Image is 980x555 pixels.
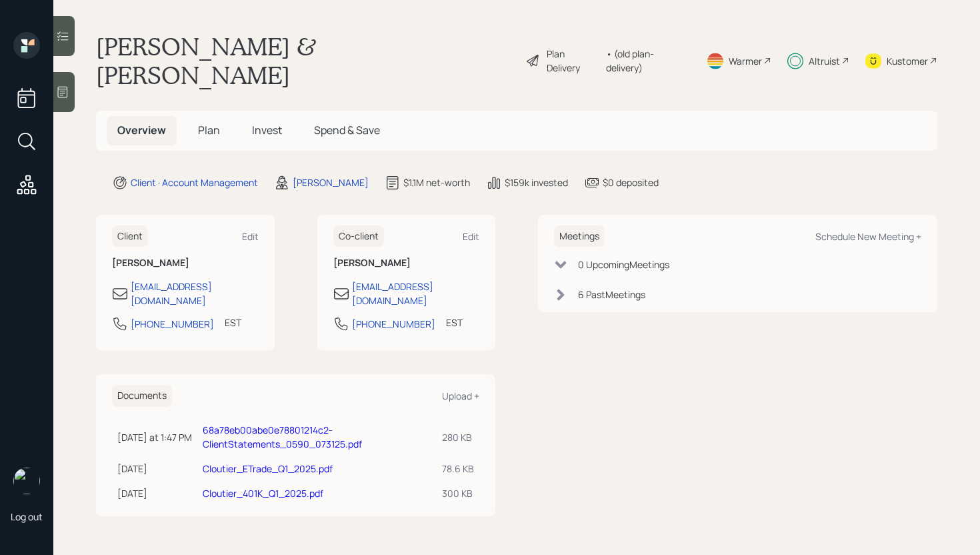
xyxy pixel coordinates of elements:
div: Edit [463,230,479,243]
h6: Documents [112,385,172,407]
h6: Meetings [554,225,605,247]
div: [PHONE_NUMBER] [352,317,435,331]
span: Invest [252,123,282,137]
div: [EMAIL_ADDRESS][DOMAIN_NAME] [352,280,480,308]
div: Altruist [809,54,840,68]
div: 280 KB [442,430,474,444]
h6: [PERSON_NAME] [112,257,259,269]
div: Edit [242,230,259,243]
div: • (old plan-delivery) [606,47,690,75]
a: Cloutier_ETrade_Q1_2025.pdf [203,462,333,475]
div: [PHONE_NUMBER] [131,317,214,331]
div: [DATE] [117,486,192,500]
div: Client · Account Management [131,175,258,189]
div: 6 Past Meeting s [578,288,645,302]
div: [DATE] at 1:47 PM [117,430,192,444]
img: james-distasi-headshot.png [13,468,40,494]
div: [DATE] [117,462,192,476]
div: [PERSON_NAME] [293,175,369,189]
div: 0 Upcoming Meeting s [578,257,669,271]
div: Plan Delivery [547,47,599,75]
span: Spend & Save [314,123,380,137]
div: Upload + [442,390,479,402]
div: 300 KB [442,486,474,500]
div: EST [225,316,241,330]
div: EST [446,316,463,330]
a: Cloutier_401K_Q1_2025.pdf [203,487,323,500]
div: $1.1M net-worth [403,175,470,189]
div: Warmer [729,54,762,68]
span: Overview [117,123,166,137]
div: [EMAIL_ADDRESS][DOMAIN_NAME] [131,280,259,308]
div: 78.6 KB [442,462,474,476]
h6: Co-client [333,225,384,247]
h6: Client [112,225,148,247]
a: 68a78eb00abe0e78801214c2-ClientStatements_0590_073125.pdf [203,424,362,450]
h6: [PERSON_NAME] [333,257,480,269]
div: Schedule New Meeting + [815,230,921,243]
div: Log out [11,510,43,523]
span: Plan [198,123,220,137]
h1: [PERSON_NAME] & [PERSON_NAME] [96,32,515,89]
div: Kustomer [887,54,928,68]
div: $159k invested [505,175,568,189]
div: $0 deposited [603,175,659,189]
